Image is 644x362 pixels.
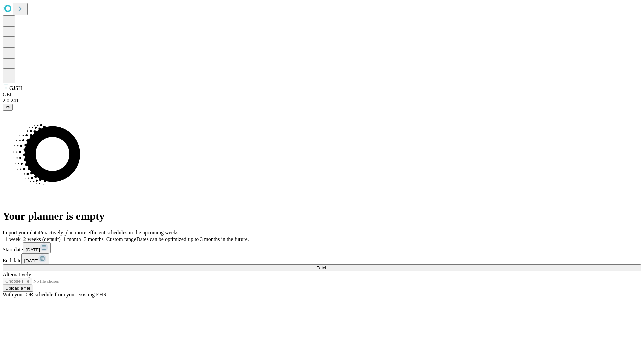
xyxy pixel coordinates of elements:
button: [DATE] [23,242,51,253]
span: 1 month [63,236,81,242]
span: [DATE] [26,247,40,252]
button: @ [3,104,13,111]
div: End date [3,253,641,264]
h1: Your planner is empty [3,210,641,222]
span: [DATE] [24,258,38,263]
span: Import your data [3,230,39,235]
div: 2.0.241 [3,98,641,104]
span: Dates can be optimized up to 3 months in the future. [136,236,249,242]
span: Custom range [106,236,136,242]
span: 3 months [84,236,104,242]
span: @ [5,105,10,110]
span: GJSH [9,85,22,91]
div: Start date [3,242,641,253]
span: Fetch [316,265,327,270]
button: [DATE] [21,253,49,264]
span: 2 weeks (default) [23,236,61,242]
div: GEI [3,92,641,98]
span: Alternatively [3,271,31,277]
span: Proactively plan more efficient schedules in the upcoming weeks. [39,230,180,235]
span: With your OR schedule from your existing EHR [3,292,107,297]
span: 1 week [5,236,21,242]
button: Upload a file [3,285,33,292]
button: Fetch [3,264,641,271]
